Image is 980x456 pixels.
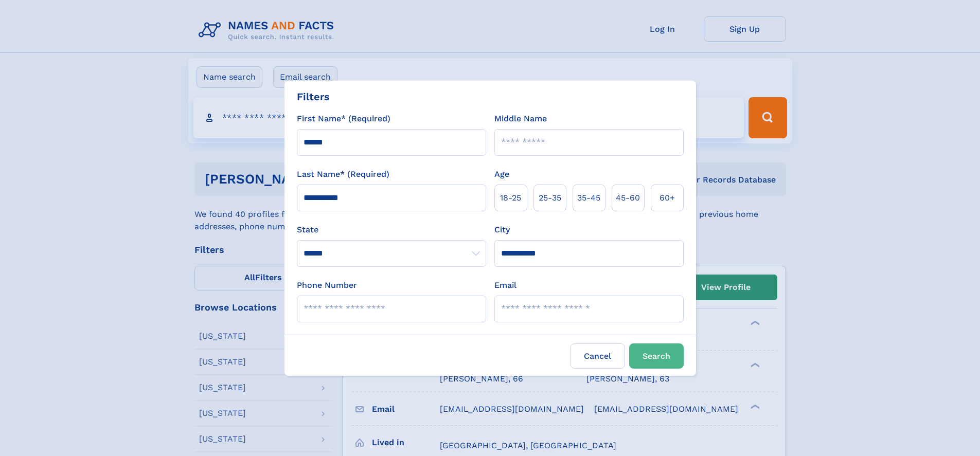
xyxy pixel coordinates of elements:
[500,192,521,204] span: 18‑25
[494,224,510,236] label: City
[494,279,516,291] label: Email
[660,192,675,204] span: 60+
[616,192,640,204] span: 45‑60
[577,192,600,204] span: 35‑45
[297,89,330,104] div: Filters
[297,113,390,125] label: First Name* (Required)
[539,192,561,204] span: 25‑35
[494,113,547,125] label: Middle Name
[297,168,389,180] label: Last Name* (Required)
[297,279,357,291] label: Phone Number
[297,224,486,236] label: State
[571,343,625,369] label: Cancel
[629,343,684,369] button: Search
[494,168,509,180] label: Age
